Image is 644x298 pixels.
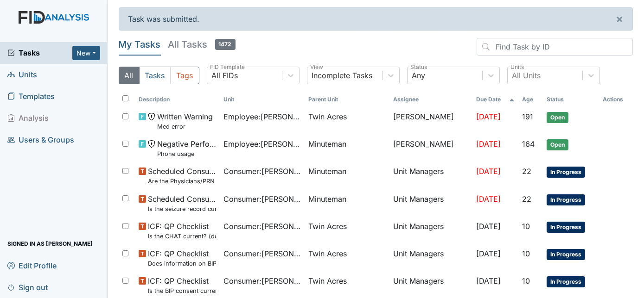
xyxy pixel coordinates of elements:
span: Twin Acres [308,248,347,259]
span: 10 [522,222,530,231]
td: [PERSON_NAME] [389,107,472,135]
h5: All Tasks [168,38,236,51]
small: Does information on BIP and consent match? [148,259,216,268]
small: Are the Physicians/PRN orders updated every 90 days? [148,177,216,186]
button: Tasks [139,67,171,84]
span: Consumer : [PERSON_NAME] [223,275,301,286]
span: Consumer : [PERSON_NAME] [223,248,301,259]
th: Toggle SortBy [543,92,599,107]
td: Unit Managers [389,162,472,189]
span: Negative Performance Review Phone usage [157,138,216,158]
th: Actions [599,92,633,107]
span: Units [7,68,37,82]
div: All Units [512,70,541,81]
td: Unit Managers [389,244,472,272]
span: Minuteman [308,166,346,177]
input: Toggle All Rows Selected [122,95,128,101]
span: Scheduled Consumer Chart Review Is the seizure record current? [148,193,216,213]
span: [DATE] [477,249,501,258]
span: [DATE] [477,276,501,286]
div: Incomplete Tasks [312,70,373,81]
td: Unit Managers [389,217,472,244]
small: Is the BIP consent current? (document the date, BIP number in the comment section) [148,286,216,295]
span: Consumer : [PERSON_NAME] [223,193,301,205]
span: ICF: QP Checklist Is the CHAT current? (document the date in the comment section) [148,221,216,241]
span: Minuteman [308,193,346,205]
span: Open [547,112,568,123]
span: In Progress [547,222,585,233]
span: Signed in as [PERSON_NAME] [7,236,93,251]
th: Assignee [389,92,472,107]
span: Twin Acres [308,221,347,232]
span: Consumer : [PERSON_NAME] [223,221,301,232]
th: Toggle SortBy [220,92,305,107]
div: Any [412,70,426,81]
span: Twin Acres [308,275,347,286]
span: 191 [522,112,533,121]
span: Open [547,139,568,150]
button: Tags [171,67,199,84]
span: 22 [522,167,531,176]
h5: My Tasks [119,38,161,51]
span: In Progress [547,194,585,205]
span: Sign out [7,280,48,294]
button: New [72,46,100,60]
span: 10 [522,249,530,258]
span: × [616,12,623,25]
a: Tasks [7,47,72,58]
div: Task was submitted. [119,7,633,31]
th: Toggle SortBy [473,92,519,107]
button: All [119,67,140,84]
th: Toggle SortBy [518,92,542,107]
span: Employee : [PERSON_NAME][GEOGRAPHIC_DATA] [223,138,301,149]
span: [DATE] [477,167,501,176]
span: ICF: QP Checklist Does information on BIP and consent match? [148,248,216,268]
span: Employee : [PERSON_NAME] [223,111,301,122]
div: All FIDs [212,70,238,81]
span: Templates [7,89,55,104]
span: In Progress [547,167,585,178]
input: Find Task by ID [477,38,633,56]
span: Users & Groups [7,133,74,147]
td: Unit Managers [389,190,472,217]
span: In Progress [547,276,585,287]
span: Scheduled Consumer Chart Review Are the Physicians/PRN orders updated every 90 days? [148,166,216,186]
span: [DATE] [477,139,501,149]
th: Toggle SortBy [135,92,220,107]
th: Toggle SortBy [305,92,389,107]
span: 22 [522,194,531,204]
span: 1472 [215,39,236,50]
span: Edit Profile [7,258,57,273]
td: [PERSON_NAME] [389,135,472,162]
span: ICF: QP Checklist Is the BIP consent current? (document the date, BIP number in the comment section) [148,275,216,295]
div: Type filter [119,67,199,84]
small: Is the seizure record current? [148,205,216,213]
small: Phone usage [157,149,216,158]
span: 10 [522,276,530,286]
span: [DATE] [477,194,501,204]
button: × [606,8,632,30]
span: Minuteman [308,138,346,149]
span: Consumer : [PERSON_NAME] [223,166,301,177]
span: [DATE] [477,222,501,231]
span: In Progress [547,249,585,260]
span: Twin Acres [308,111,347,122]
small: Med error [157,122,213,131]
small: Is the CHAT current? (document the date in the comment section) [148,232,216,241]
span: 164 [522,139,535,149]
span: Written Warning Med error [157,111,213,131]
span: [DATE] [477,112,501,121]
